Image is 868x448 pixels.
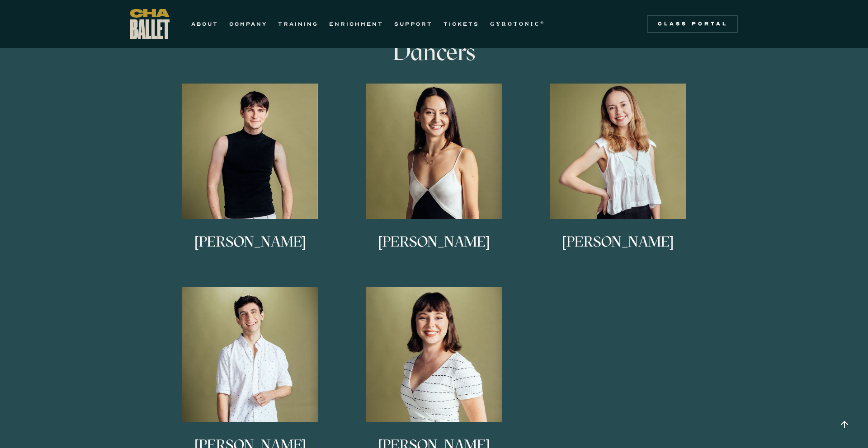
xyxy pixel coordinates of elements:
a: COMPANY [229,19,267,29]
a: SUPPORT [394,19,433,29]
a: ABOUT [191,19,218,29]
a: [PERSON_NAME] [347,84,522,273]
a: [PERSON_NAME] [530,84,705,273]
a: TRAINING [278,19,318,29]
h3: [PERSON_NAME] [194,234,306,264]
a: TICKETS [443,19,479,29]
h3: Dancers [287,38,581,65]
a: [PERSON_NAME] [163,84,338,273]
strong: GYROTONIC [490,21,540,27]
div: Class Portal [653,20,732,28]
a: GYROTONIC® [490,19,545,29]
sup: ® [540,20,545,25]
h3: [PERSON_NAME] [562,234,674,264]
h3: [PERSON_NAME] [378,234,490,264]
a: Class Portal [647,15,738,33]
a: home [130,9,170,39]
a: ENRICHMENT [329,19,383,29]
